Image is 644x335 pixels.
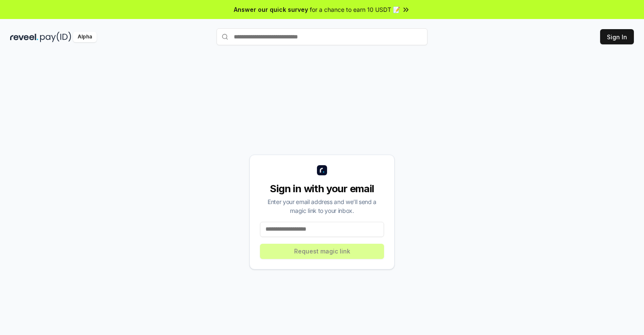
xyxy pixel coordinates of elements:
[260,182,384,196] div: Sign in with your email
[310,5,400,14] span: for a chance to earn 10 USDT 📝
[10,32,38,42] img: reveel_dark
[600,29,634,44] button: Sign In
[73,32,97,42] div: Alpha
[260,197,384,215] div: Enter your email address and we’ll send a magic link to your inbox.
[234,5,308,14] span: Answer our quick survey
[317,165,327,175] img: logo_small
[40,32,71,42] img: pay_id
